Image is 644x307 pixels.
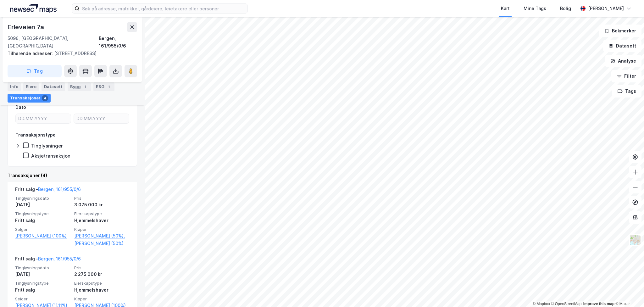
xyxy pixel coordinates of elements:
[15,255,81,265] div: Fritt salg -
[38,187,81,192] a: Bergen, 161/955/0/6
[42,82,65,91] div: Datasett
[93,82,114,91] div: ESG
[533,302,550,306] a: Mapbox
[42,95,48,101] div: 4
[74,217,130,224] div: Hjemmelshaver
[31,143,63,149] div: Tinglysninger
[15,286,70,294] div: Fritt salg
[80,4,247,13] input: Søk på adresse, matrikkel, gårdeiere, leietakere eller personer
[74,281,130,286] span: Eierskapstype
[583,302,614,306] a: Improve this map
[8,82,21,91] div: Info
[15,186,81,196] div: Fritt salg -
[74,240,130,247] a: [PERSON_NAME] (50%)
[15,103,26,111] div: Dato
[15,201,70,209] div: [DATE]
[15,232,70,240] a: [PERSON_NAME] (100%)
[8,22,45,32] div: Erleveien 7a
[74,211,130,216] span: Eierskapstype
[99,35,137,50] div: Bergen, 161/955/0/6
[599,25,641,37] button: Bokmerker
[74,114,129,123] input: DD.MM.YYYY
[38,256,81,261] a: Bergen, 161/955/0/6
[15,211,70,216] span: Tinglysningstype
[106,84,112,90] div: 1
[74,196,130,201] span: Pris
[501,5,510,12] div: Kart
[8,35,99,50] div: 5096, [GEOGRAPHIC_DATA], [GEOGRAPHIC_DATA]
[15,196,70,201] span: Tinglysningsdato
[68,82,91,91] div: Bygg
[74,271,130,278] div: 2 275 000 kr
[74,227,130,232] span: Kjøper
[588,5,624,12] div: [PERSON_NAME]
[8,50,132,57] div: [STREET_ADDRESS]
[613,277,644,307] iframe: Chat Widget
[31,153,70,159] div: Aksjetransaksjon
[10,4,57,13] img: logo.a4113a55bc3d86da70a041830d287a7e.svg
[15,217,70,224] div: Fritt salg
[611,70,641,82] button: Filter
[8,94,51,103] div: Transaksjoner
[15,281,70,286] span: Tinglysningstype
[551,302,582,306] a: OpenStreetMap
[82,84,88,90] div: 1
[605,55,641,67] button: Analyse
[629,234,641,246] img: Z
[15,131,56,139] div: Transaksjonstype
[15,227,70,232] span: Selger
[560,5,571,12] div: Bolig
[15,271,70,278] div: [DATE]
[74,201,130,209] div: 3 075 000 kr
[74,286,130,294] div: Hjemmelshaver
[16,114,71,123] input: DD.MM.YYYY
[23,82,39,91] div: Eiere
[8,172,137,179] div: Transaksjoner (4)
[8,51,54,56] span: Tilhørende adresser:
[8,65,62,77] button: Tag
[74,296,130,302] span: Kjøper
[74,232,130,240] a: [PERSON_NAME] (50%),
[15,296,70,302] span: Selger
[74,265,130,271] span: Pris
[613,277,644,307] div: Kontrollprogram for chat
[612,85,641,98] button: Tags
[15,265,70,271] span: Tinglysningsdato
[603,40,641,52] button: Datasett
[524,5,546,12] div: Mine Tags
